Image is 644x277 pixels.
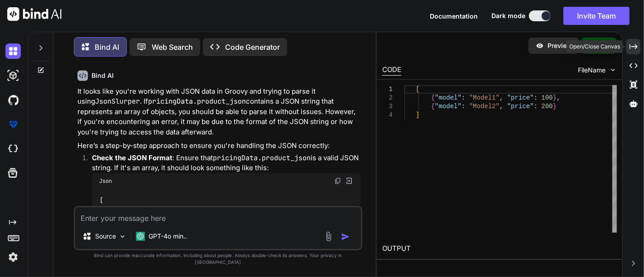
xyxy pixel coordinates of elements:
span: "Model1" [469,94,500,101]
img: copy [334,177,341,185]
p: Code Generator [225,42,280,53]
p: : Ensure that is a valid JSON string. If it's an array, it should look something like this: [92,153,360,173]
span: : [461,103,465,110]
img: premium [5,117,21,132]
h6: Bind AI [91,71,114,80]
code: pricingData.product_json [213,153,311,162]
img: darkAi-studio [5,68,21,83]
span: : [461,94,465,101]
p: GPT-4o min.. [149,232,187,241]
img: icon [341,232,350,241]
img: darkChat [5,43,21,59]
p: Source [95,232,116,241]
img: Open in Browser [345,177,353,185]
code: JsonSlurper [95,97,140,106]
span: "model" [435,103,462,110]
h2: OUTPUT [377,238,622,259]
div: 2 [382,94,393,102]
strong: Check the JSON Format [92,153,173,162]
div: 3 [382,102,393,111]
img: cloudideIcon [5,141,21,157]
button: Documentation [430,11,478,21]
span: [ [416,86,420,93]
span: : [534,94,538,101]
p: Bind can provide inaccurate information, including about people. Always double-check its answers.... [74,252,362,266]
span: } [553,94,557,101]
div: CODE [382,65,401,76]
div: 4 [382,111,393,119]
img: settings [5,249,21,265]
p: Preview [548,41,572,50]
span: "price" [507,94,534,101]
p: Web Search [152,42,193,53]
span: [ [100,196,103,205]
span: "model" [435,94,462,101]
div: 1 [382,85,393,94]
span: Documentation [430,12,478,20]
img: Bind AI [7,7,62,21]
span: "Model2" [469,103,500,110]
span: "price" [507,103,534,110]
span: { [431,103,435,110]
span: 200 [542,103,553,110]
p: Here’s a step-by-step approach to ensure you're handling the JSON correctly: [77,141,360,151]
p: It looks like you're working with JSON data in Groovy and trying to parse it using . If contains ... [77,86,360,138]
span: ] [416,111,420,119]
span: FileName [578,66,606,75]
img: preview [536,42,544,50]
code: pricingData.product_json [148,97,246,106]
span: Json [99,177,112,185]
span: 100 [542,94,553,101]
img: githubDark [5,92,21,108]
button: Invite Team [563,7,630,25]
div: Open/Close Canvas [567,40,623,53]
img: attachment [323,231,334,242]
img: Pick Models [119,233,126,240]
img: GPT-4o mini [136,232,145,241]
span: , [500,94,503,101]
span: , [557,94,560,101]
span: } [553,103,557,110]
span: { [431,94,435,101]
span: Dark mode [491,11,525,20]
img: chevron down [609,66,617,74]
span: : [534,103,538,110]
span: , [500,103,503,110]
p: Bind AI [95,42,119,53]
